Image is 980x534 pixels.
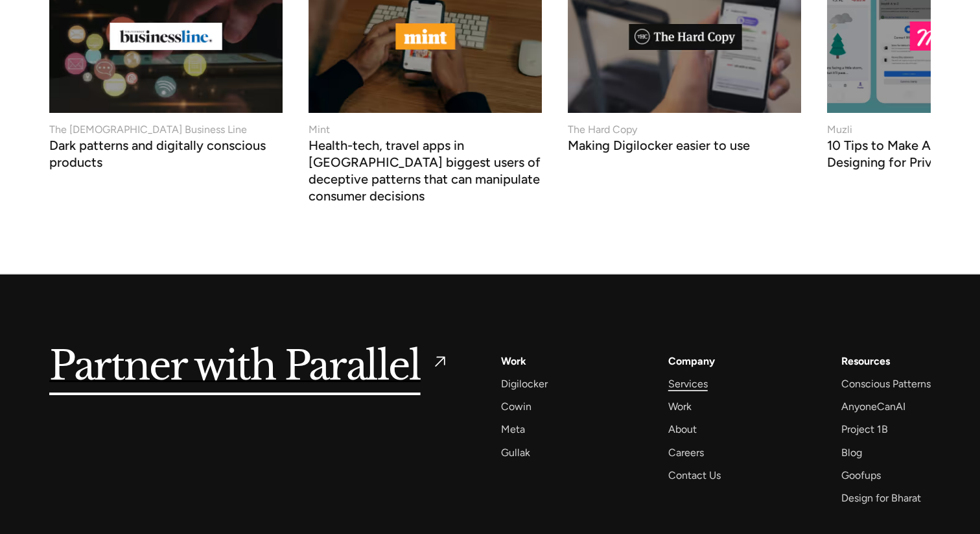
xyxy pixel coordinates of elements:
a: About [668,420,697,438]
a: Digilocker [501,375,548,393]
h5: Partner with Parallel [49,352,421,382]
a: Partner with Parallel [49,352,449,382]
a: Project 1B [841,420,888,438]
a: Work [501,352,526,370]
a: AnyoneCanAI [841,398,905,415]
a: Blog [841,444,862,461]
a: Contact Us [668,467,721,484]
h3: Dark patterns and digitally conscious products [49,140,283,170]
div: The [DEMOGRAPHIC_DATA] Business Line [49,122,247,138]
a: Goofups [841,467,881,484]
a: Work [668,398,692,415]
a: Cowin [501,398,531,415]
h3: Health-tech, travel apps in [GEOGRAPHIC_DATA] biggest users of deceptive patterns that can manipu... [309,140,542,204]
a: Company [668,352,715,370]
a: Careers [668,444,704,461]
div: The Hard Copy [568,122,637,138]
a: Conscious Patterns [841,375,931,393]
div: Resources [841,352,890,370]
a: Services [668,375,708,393]
a: Meta [501,420,525,438]
h3: Making Digilocker easier to use [568,140,750,153]
a: Design for Bharat [841,489,921,507]
div: Mint [309,122,330,138]
div: Muzli [827,122,852,138]
a: Gullak [501,444,530,461]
